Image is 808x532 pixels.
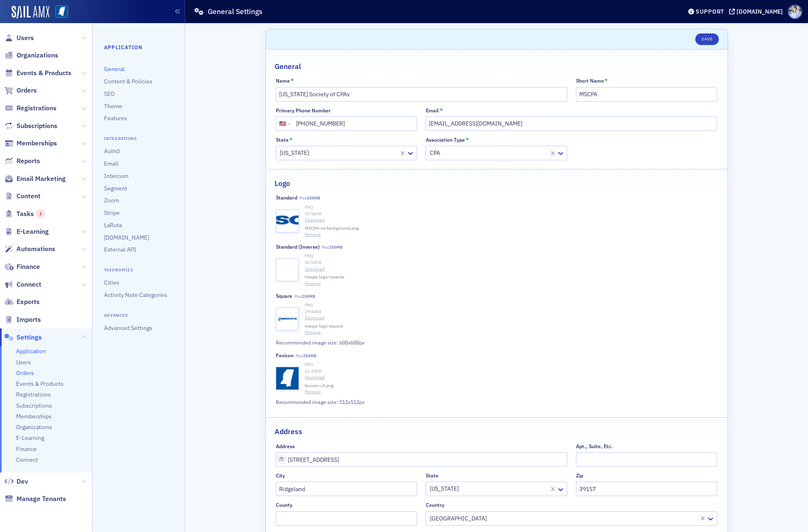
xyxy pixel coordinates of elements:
[16,391,51,399] a: Registrations
[5,139,57,148] a: Memberships
[104,197,119,204] a: Zoom
[17,33,34,43] span: Users
[305,280,321,287] button: Remove
[104,160,118,167] a: Email
[305,389,321,395] button: Remove
[104,172,128,180] a: Intercom
[305,231,321,238] button: Remove
[303,353,316,359] span: 250MB
[98,266,179,273] h4: Taxonomies
[17,315,41,324] span: Imports
[5,69,71,78] a: Events & Products
[16,423,52,431] a: Organizations
[104,246,136,253] a: External API
[729,9,786,14] button: [DOMAIN_NAME]
[296,353,316,359] span: Max
[5,157,40,166] a: Reports
[5,227,49,236] a: E-Learning
[5,86,37,95] a: Orders
[322,245,342,250] span: Max
[104,65,125,73] a: General
[275,178,290,189] h2: Logo
[305,259,717,266] div: 20.52 KB
[695,33,718,45] button: Save
[208,7,263,17] h1: General Settings
[291,78,294,83] abbr: This field is required
[17,157,40,166] span: Reports
[276,339,553,346] div: Recommended image size: 600x600px
[104,78,152,85] a: Content & Policies
[5,280,41,289] a: Connect
[98,311,179,318] h4: Advanced
[305,309,717,315] div: 29.84 KB
[276,398,553,406] div: Recommended image size: 512x512px
[17,86,37,95] span: Orders
[17,192,40,201] span: Content
[104,114,127,122] a: Features
[5,262,40,271] a: Finance
[17,280,41,289] span: Connect
[16,445,37,453] span: Finance
[16,347,46,355] a: Application
[104,234,149,241] a: [DOMAIN_NAME]
[302,294,315,299] span: 250MB
[576,78,604,84] div: Short Name
[55,5,68,18] img: SailAMX
[276,443,295,449] div: Address
[5,245,55,254] a: Automations
[737,8,783,15] div: [DOMAIN_NAME]
[466,137,469,142] abbr: This field is required
[17,209,45,218] span: Tasks
[305,253,717,259] div: PNG
[576,473,583,479] div: Zip
[17,297,40,306] span: Exports
[104,185,127,192] a: Segment
[104,90,115,97] a: SEO
[307,195,320,201] span: 250MB
[305,368,717,375] div: 21.42 KB
[279,119,286,128] div: 🇺🇸
[16,402,52,410] a: Subscriptions
[289,137,293,142] abbr: This field is required
[16,369,34,377] a: Orders
[104,324,152,332] a: Advanced Settings
[276,244,320,250] div: Standard (Inverse)
[276,473,285,479] div: City
[276,352,294,359] div: Favicon
[17,121,57,131] span: Subscriptions
[17,174,66,183] span: Email Marketing
[104,291,167,299] a: Activity Note Categories
[50,5,68,19] a: View Homepage
[17,104,57,113] span: Registrations
[276,502,292,508] div: County
[5,51,58,60] a: Organizations
[305,329,321,336] button: Remove
[16,359,31,366] span: Users
[329,245,342,250] span: 250MB
[276,137,289,143] div: State
[696,8,724,15] div: Support
[5,33,34,43] a: Users
[5,494,66,503] a: Manage Tenants
[275,426,302,437] h2: Address
[16,413,52,420] a: Memberships
[305,302,717,309] div: PNG
[16,434,44,442] a: E-Learning
[299,195,320,201] span: Max
[16,456,38,464] a: Connect
[305,315,717,321] a: Download
[305,225,359,232] span: MSCPA-no background.png
[305,217,717,223] a: Download
[17,477,28,486] span: Dev
[5,315,41,324] a: Imports
[305,204,717,211] div: PNG
[16,380,64,388] a: Events & Products
[104,221,122,229] a: LaRuta
[17,139,57,148] span: Memberships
